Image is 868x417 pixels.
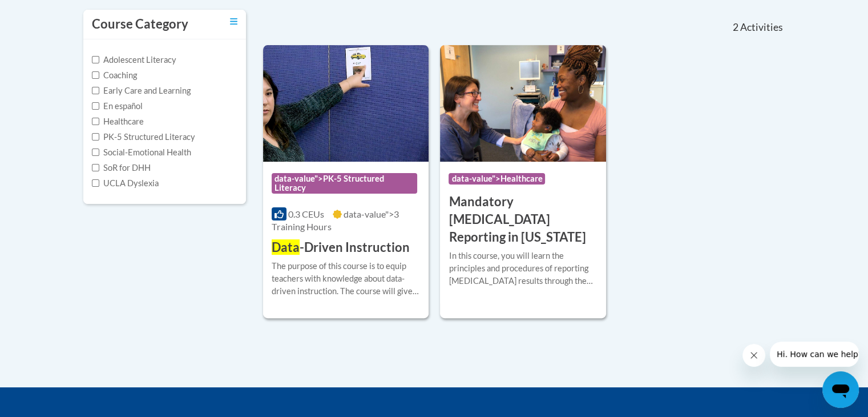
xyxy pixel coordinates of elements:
span: Activities [740,21,783,34]
input: Checkbox for Options [92,87,99,94]
span: Hi. How can we help? [7,8,92,17]
h3: Course Category [92,15,188,33]
label: SoR for DHH [92,162,151,174]
span: Data [272,239,300,255]
label: Healthcare [92,115,144,128]
label: Social-Emotional Health [92,146,191,159]
label: Adolescent Literacy [92,54,176,66]
label: UCLA Dyslexia [92,177,159,190]
span: data-value">PK-5 Structured Literacy [272,173,418,194]
span: 2 [732,21,738,34]
iframe: Button to launch messaging window [822,371,859,408]
input: Checkbox for Options [92,149,99,156]
img: Course Logo [440,45,606,162]
label: PK-5 Structured Literacy [92,131,195,143]
label: En español [92,100,143,113]
input: Checkbox for Options [92,71,99,79]
iframe: Message from company [770,342,859,367]
label: Coaching [92,69,137,82]
input: Checkbox for Options [92,133,99,141]
input: Checkbox for Options [92,102,99,110]
h3: -Driven Instruction [272,239,410,256]
img: Course Logo [263,45,429,162]
label: Early Care and Learning [92,85,191,97]
iframe: Close message [742,344,765,367]
h3: Mandatory [MEDICAL_DATA] Reporting in [US_STATE] [449,193,597,246]
a: Toggle collapse [230,15,237,28]
div: In this course, you will learn the principles and procedures of reporting [MEDICAL_DATA] results ... [449,250,597,287]
span: 0.3 CEUs [288,209,324,219]
span: data-value">Healthcare [449,173,545,185]
input: Checkbox for Options [92,179,99,187]
a: Course Logodata-value">Healthcare Mandatory [MEDICAL_DATA] Reporting in [US_STATE]In this course,... [440,45,606,318]
input: Checkbox for Options [92,56,99,63]
input: Checkbox for Options [92,118,99,125]
a: Course Logodata-value">PK-5 Structured Literacy0.3 CEUsdata-value">3 Training Hours Data-Driven I... [263,45,429,318]
div: The purpose of this course is to equip teachers with knowledge about data-driven instruction. The... [272,260,421,298]
input: Checkbox for Options [92,164,99,171]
